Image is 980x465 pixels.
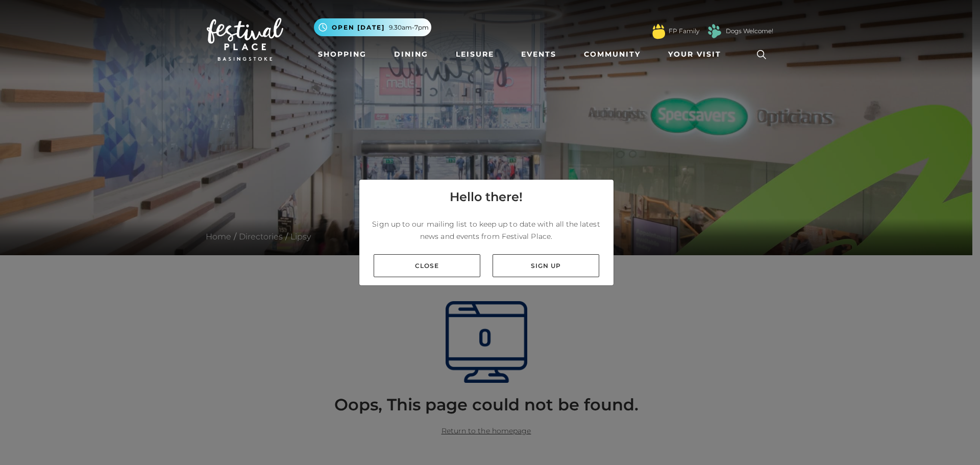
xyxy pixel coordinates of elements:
[726,27,773,36] a: Dogs Welcome!
[332,23,385,32] span: Open [DATE]
[664,45,730,64] a: Your Visit
[374,254,480,277] a: Close
[389,23,429,32] span: 9.30am-7pm
[367,218,605,242] p: Sign up to our mailing list to keep up to date with all the latest news and events from Festival ...
[450,188,523,206] h4: Hello there!
[314,45,371,64] a: Shopping
[207,18,283,61] img: Festival Place Logo
[580,45,645,64] a: Community
[668,49,721,60] span: Your Visit
[452,45,498,64] a: Leisure
[517,45,560,64] a: Events
[669,27,699,36] a: FP Family
[390,45,432,64] a: Dining
[314,18,431,36] button: Open [DATE] 9.30am-7pm
[493,254,599,277] a: Sign up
